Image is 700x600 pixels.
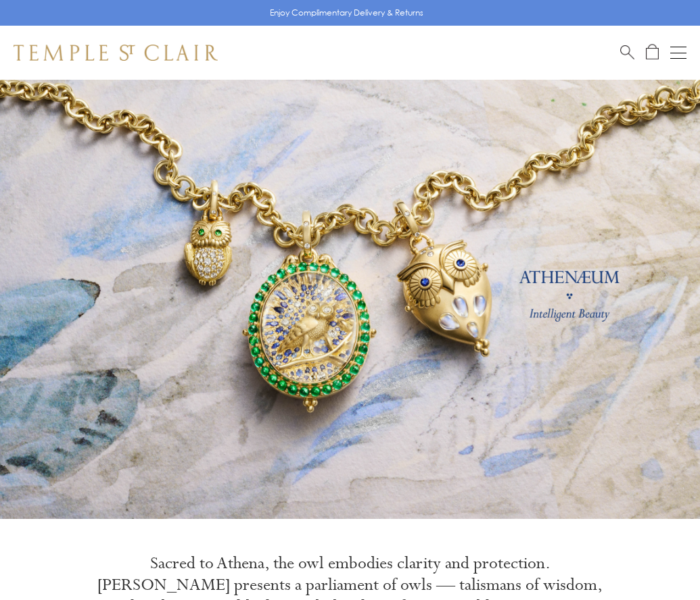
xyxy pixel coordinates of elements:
img: Temple St. Clair [14,45,218,61]
a: Open Shopping Bag [646,44,659,61]
p: Enjoy Complimentary Delivery & Returns [270,6,423,20]
button: Open navigation [670,45,686,61]
a: Search [620,44,634,61]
